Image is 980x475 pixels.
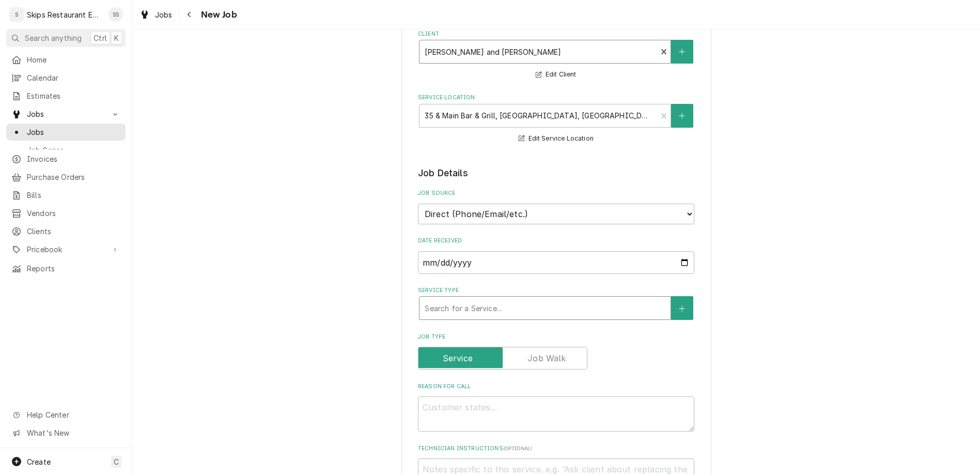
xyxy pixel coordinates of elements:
[27,263,120,274] span: Reports
[27,145,120,156] span: Job Series
[6,168,126,186] a: Purchase Orders
[6,124,126,141] a: Jobs
[198,8,237,22] span: New Job
[114,456,119,467] span: C
[679,112,685,119] svg: Create New Location
[418,189,694,224] div: Job Source
[27,90,120,101] span: Estimates
[155,9,173,20] span: Jobs
[6,142,126,159] a: Job Series
[418,382,694,432] div: Reason For Call
[671,104,693,128] button: Create New Location
[27,154,120,164] span: Invoices
[503,446,532,451] span: ( optional )
[6,150,126,167] a: Invoices
[27,208,120,219] span: Vendors
[27,244,105,255] span: Pricebook
[418,382,694,391] label: Reason For Call
[27,409,119,420] span: Help Center
[135,6,177,23] a: Jobs
[6,87,126,104] a: Estimates
[534,68,578,81] button: Edit Client
[27,226,120,237] span: Clients
[418,286,694,320] div: Service Type
[418,166,694,180] legend: Job Details
[679,48,685,55] svg: Create New Client
[6,69,126,86] a: Calendar
[27,72,120,83] span: Calendar
[6,51,126,68] a: Home
[6,424,126,441] a: Go to What's New
[6,205,126,222] a: Vendors
[418,333,694,341] label: Job Type
[27,109,105,119] span: Jobs
[671,40,693,64] button: Create New Client
[27,190,120,201] span: Bills
[6,223,126,240] a: Clients
[6,260,126,277] a: Reports
[679,305,685,312] svg: Create New Service
[27,54,120,65] span: Home
[418,251,694,274] input: yyyy-mm-dd
[27,127,120,137] span: Jobs
[27,172,120,182] span: Purchase Orders
[418,94,694,145] div: Service Location
[114,33,119,43] span: K
[9,7,24,22] div: S
[108,7,123,22] div: Shan Skipper's Avatar
[418,286,694,295] label: Service Type
[27,457,51,466] span: Create
[27,9,103,20] div: Skips Restaurant Equipment
[108,7,123,22] div: SS
[418,445,694,453] label: Technician Instructions
[27,427,119,438] span: What's New
[6,105,126,122] a: Go to Jobs
[6,406,126,423] a: Go to Help Center
[418,94,694,102] label: Service Location
[94,33,107,43] span: Ctrl
[6,241,126,258] a: Go to Pricebook
[25,33,82,43] span: Search anything
[418,30,694,81] div: Client
[6,29,126,47] button: Search anythingCtrlK
[418,30,694,38] label: Client
[418,333,694,370] div: Job Type
[517,132,595,145] button: Edit Service Location
[181,6,198,23] button: Navigate back
[6,187,126,204] a: Bills
[418,237,694,245] label: Date Received
[671,296,693,320] button: Create New Service
[418,237,694,273] div: Date Received
[418,189,694,197] label: Job Source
